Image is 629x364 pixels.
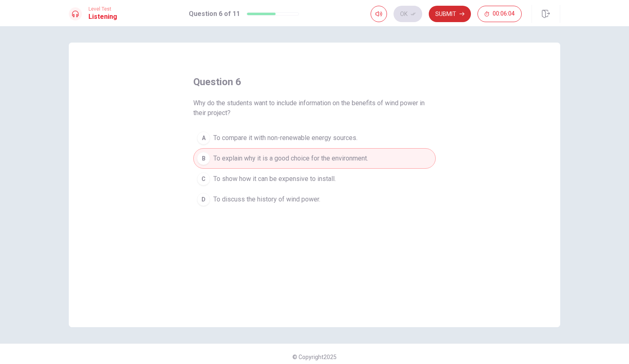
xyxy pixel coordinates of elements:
button: ATo compare it with non-renewable energy sources. [193,128,436,148]
div: D [197,193,210,206]
span: 00:06:04 [493,11,515,17]
span: © Copyright 2025 [292,354,337,360]
button: 00:06:04 [477,6,522,22]
button: CTo show how it can be expensive to install. [193,169,436,189]
span: To discuss the history of wind power. [213,194,320,204]
div: C [197,172,210,185]
h1: Question 6 of 11 [189,9,240,19]
span: To explain why it is a good choice for the environment. [213,154,368,163]
span: To compare it with non-renewable energy sources. [213,133,357,143]
div: A [197,131,210,145]
button: DTo discuss the history of wind power. [193,189,436,210]
span: Why do the students want to include information on the benefits of wind power in their project? [193,98,436,118]
span: Level Test [88,6,117,12]
div: B [197,152,210,165]
span: To show how it can be expensive to install. [213,174,336,184]
h4: question 6 [193,75,241,88]
h1: Listening [88,12,117,22]
button: BTo explain why it is a good choice for the environment. [193,148,436,169]
button: Submit [429,6,471,22]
